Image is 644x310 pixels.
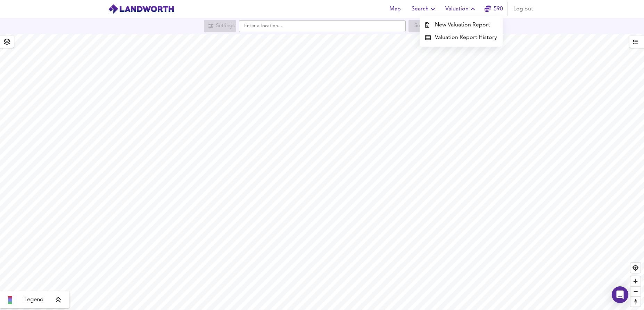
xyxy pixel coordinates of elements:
[409,2,440,16] button: Search
[412,4,437,14] span: Search
[239,20,406,32] input: Enter a location...
[511,2,536,16] button: Log out
[387,4,403,14] span: Map
[485,4,503,14] a: 590
[630,287,641,296] span: Zoom out
[443,2,480,16] button: Valuation
[630,286,641,296] button: Zoom out
[630,276,641,286] button: Zoom in
[420,31,503,44] a: Valuation Report History
[630,296,641,307] button: Reset bearing to north
[108,4,174,14] img: logo
[204,20,236,32] div: Search for a location first or explore the map
[612,286,628,303] div: Open Intercom Messenger
[630,263,641,273] button: Find my location
[384,2,406,16] button: Map
[24,296,43,304] span: Legend
[513,4,533,14] span: Log out
[408,20,440,32] div: Search for a location first or explore the map
[420,19,503,31] a: New Valuation Report
[445,4,477,14] span: Valuation
[482,2,505,16] button: 590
